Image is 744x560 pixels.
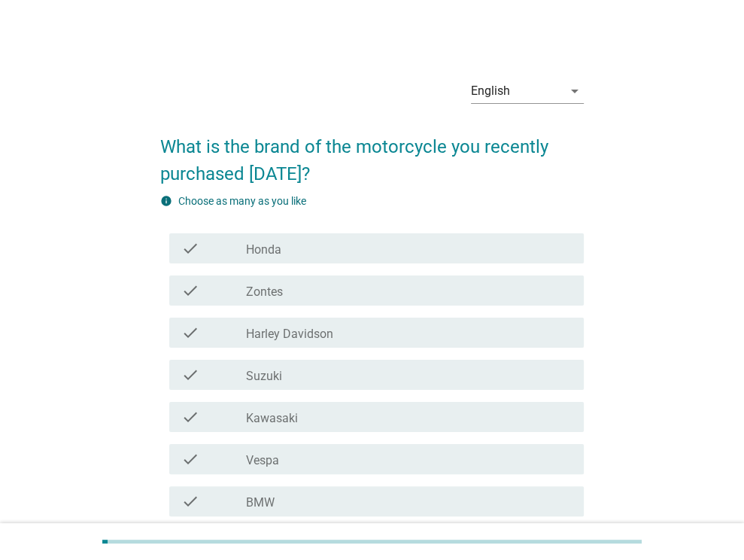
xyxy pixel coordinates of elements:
[246,411,298,426] label: Kawasaki
[181,492,199,510] i: check
[566,82,584,100] i: arrow_drop_down
[178,195,306,207] label: Choose as many as you like
[160,195,172,207] i: info
[246,285,283,300] label: Zontes
[246,327,333,342] label: Harley Davidson
[181,408,199,426] i: check
[246,369,282,384] label: Suzuki
[471,84,510,98] div: English
[160,118,584,187] h2: What is the brand of the motorcycle you recently purchased [DATE]?
[181,366,199,384] i: check
[246,242,281,257] label: Honda
[181,450,199,468] i: check
[181,324,199,342] i: check
[181,282,199,300] i: check
[181,239,199,257] i: check
[246,495,275,510] label: BMW
[246,453,279,468] label: Vespa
